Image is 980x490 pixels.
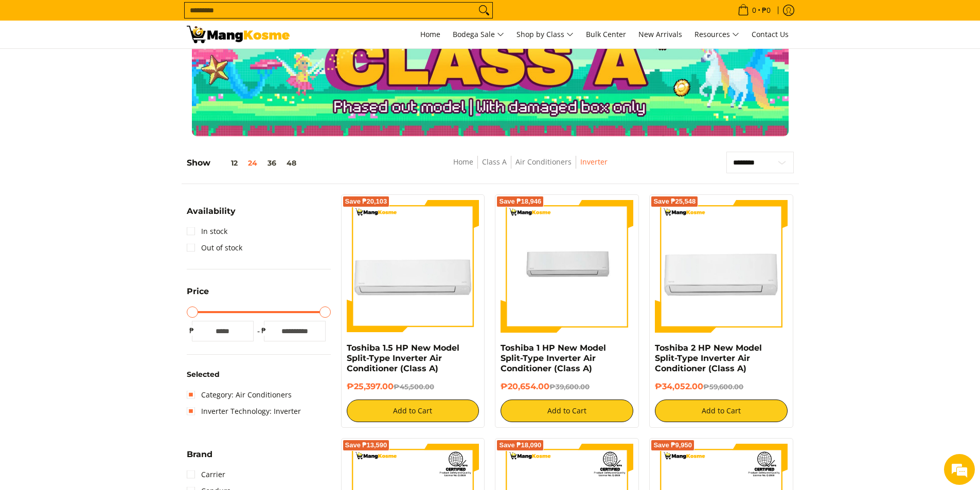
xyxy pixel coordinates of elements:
[345,442,387,448] span: Save ₱13,590
[760,7,772,14] span: ₱0
[187,466,225,483] a: Carrier
[638,29,682,39] span: New Arrivals
[187,450,212,466] summary: Open
[187,223,227,240] a: In stock
[259,325,269,336] span: ₱
[187,207,236,223] summary: Open
[54,58,173,71] div: Chat with us now
[516,28,574,41] span: Shop by Class
[655,382,788,392] h6: ₱34,052.00
[752,29,789,39] span: Contact Us
[187,287,209,296] span: Price
[453,157,473,167] a: Home
[300,21,794,48] nav: Main Menu
[453,28,504,41] span: Bodega Sale
[501,400,633,422] button: Add to Cart
[581,21,631,48] a: Bulk Center
[187,325,197,336] span: ₱
[515,157,572,167] a: Air Conditioners
[751,7,758,14] span: 0
[187,207,236,215] span: Availability
[420,29,440,39] span: Home
[689,21,744,48] a: Resources
[746,21,794,48] a: Contact Us
[448,21,509,48] a: Bodega Sale
[262,159,281,167] button: 36
[476,3,492,18] button: Search
[501,200,633,333] img: Toshiba 1 HP New Model Split-Type Inverter Air Conditioner (Class A)
[347,400,479,422] button: Add to Cart
[633,21,687,48] a: New Arrivals
[347,200,479,333] img: Toshiba 1.5 HP New Model Split-Type Inverter Air Conditioner (Class A)
[347,343,459,373] a: Toshiba 1.5 HP New Model Split-Type Inverter Air Conditioner (Class A)
[586,29,626,39] span: Bulk Center
[653,442,692,448] span: Save ₱9,950
[187,158,301,168] h5: Show
[394,383,434,391] del: ₱45,500.00
[187,370,331,379] h6: Selected
[210,159,243,167] button: 12
[694,28,739,41] span: Resources
[655,343,762,373] a: Toshiba 2 HP New Model Split-Type Inverter Air Conditioner (Class A)
[501,382,633,392] h6: ₱20,654.00
[187,287,209,303] summary: Open
[511,21,579,48] a: Shop by Class
[655,400,788,422] button: Add to Cart
[482,157,507,167] a: Class A
[415,21,446,48] a: Home
[655,200,788,333] img: Toshiba 2 HP New Model Split-Type Inverter Air Conditioner (Class A)
[580,156,608,169] span: Inverter
[499,198,541,205] span: Save ₱18,946
[60,130,142,233] span: We're online!
[187,26,290,43] img: Class A | Mang Kosme
[501,343,606,373] a: Toshiba 1 HP New Model Split-Type Inverter Air Conditioner (Class A)
[243,159,262,167] button: 24
[347,382,479,392] h6: ₱25,397.00
[187,387,292,403] a: Category: Air Conditioners
[187,240,242,256] a: Out of stock
[187,403,301,420] a: Inverter Technology: Inverter
[703,383,743,391] del: ₱59,600.00
[169,5,193,30] div: Minimize live chat window
[5,281,196,317] textarea: Type your message and hit 'Enter'
[549,383,590,391] del: ₱39,600.00
[735,5,774,16] span: •
[382,156,679,179] nav: Breadcrumbs
[187,450,212,459] span: Brand
[499,442,541,448] span: Save ₱18,090
[653,198,696,205] span: Save ₱25,548
[281,159,301,167] button: 48
[345,198,387,205] span: Save ₱20,103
